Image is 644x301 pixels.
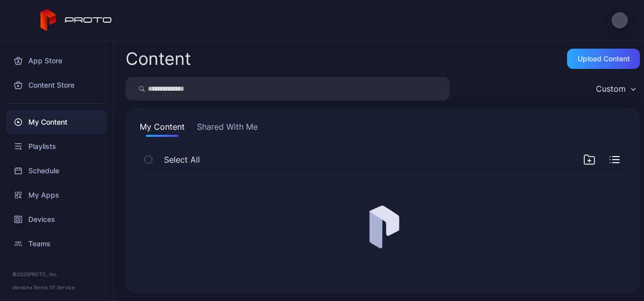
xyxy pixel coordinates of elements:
[591,77,640,100] button: Custom
[6,207,107,232] a: Devices
[33,284,75,290] a: Terms Of Service
[6,110,107,134] a: My Content
[6,159,107,183] a: Schedule
[12,284,33,290] span: Version •
[12,270,101,278] div: © 2025 PROTO, Inc.
[126,50,191,67] div: Content
[6,73,107,97] a: Content Store
[195,121,260,137] button: Shared With Me
[6,49,107,73] a: App Store
[596,84,626,94] div: Custom
[138,121,187,137] button: My Content
[567,49,640,69] button: Upload Content
[578,55,630,63] div: Upload Content
[6,232,107,256] a: Teams
[164,154,200,166] span: Select All
[6,134,107,159] a: Playlists
[6,183,107,207] a: My Apps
